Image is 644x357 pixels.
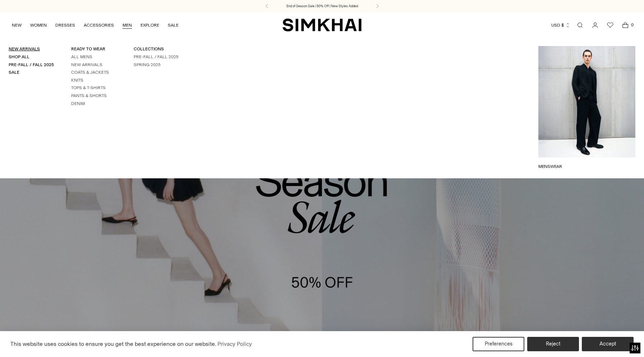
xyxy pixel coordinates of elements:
[573,18,587,32] a: Open search modal
[141,17,159,33] a: EXPLORE
[12,17,22,33] a: NEW
[473,337,524,351] button: Preferences
[55,17,75,33] a: DRESSES
[10,340,216,347] span: This website uses cookies to ensure you get the best experience on our website.
[30,17,47,33] a: WOMEN
[123,17,132,33] a: MEN
[282,18,362,32] a: SIMKHAI
[84,17,114,33] a: ACCESSORIES
[286,4,358,9] a: End of Season Sale | 50% Off | New Styles Added
[216,339,253,349] a: Privacy Policy (opens in a new tab)
[588,18,602,32] a: Go to the account page
[618,18,632,32] a: Open cart modal
[551,17,570,33] button: USD $
[168,17,179,33] a: SALE
[582,337,634,351] button: Accept
[603,18,617,32] a: Wishlist
[527,337,579,351] button: Reject
[629,22,635,28] span: 0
